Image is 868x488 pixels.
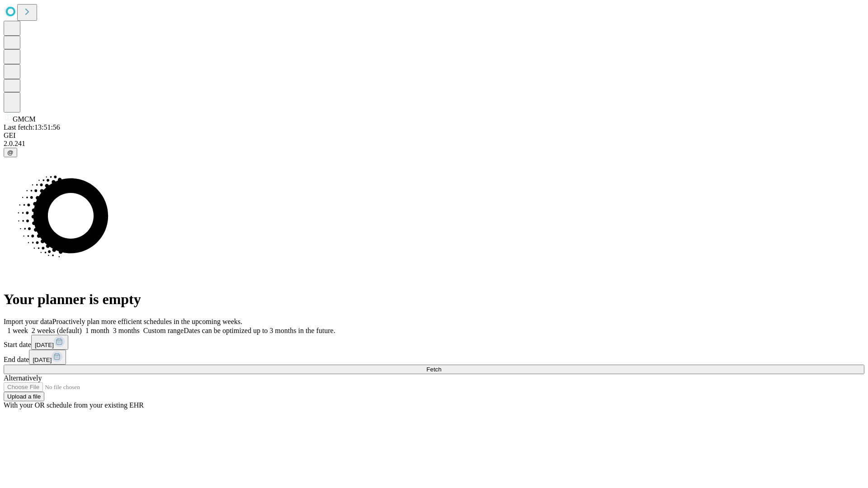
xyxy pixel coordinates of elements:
[4,365,864,374] button: Fetch
[426,366,441,373] span: Fetch
[4,392,44,401] button: Upload a file
[143,327,184,334] span: Custom range
[4,131,864,140] div: GEI
[4,335,864,350] div: Start date
[4,123,60,131] span: Last fetch: 13:51:56
[4,350,864,365] div: End date
[31,335,68,350] button: [DATE]
[85,327,109,334] span: 1 month
[7,149,14,156] span: @
[4,140,864,148] div: 2.0.241
[7,327,28,334] span: 1 week
[4,148,17,157] button: @
[52,318,242,325] span: Proactively plan more efficient schedules in the upcoming weeks.
[4,401,144,409] span: With your OR schedule from your existing EHR
[33,357,52,363] span: [DATE]
[4,318,52,325] span: Import your data
[13,115,36,123] span: GMCM
[4,374,42,382] span: Alternatively
[32,327,82,334] span: 2 weeks (default)
[113,327,140,334] span: 3 months
[35,342,54,348] span: [DATE]
[184,327,335,334] span: Dates can be optimized up to 3 months in the future.
[29,350,66,365] button: [DATE]
[4,291,864,308] h1: Your planner is empty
